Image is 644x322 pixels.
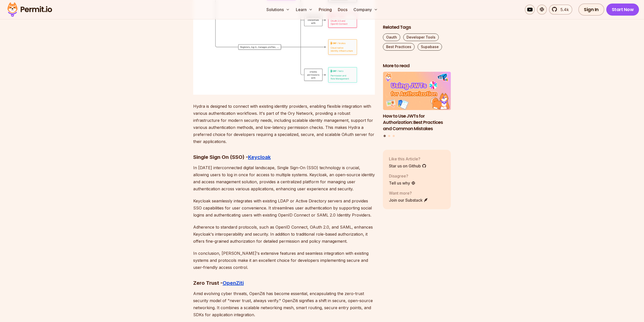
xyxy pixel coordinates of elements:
[383,72,451,132] li: 1 of 3
[418,43,442,51] a: Supabase
[264,5,292,15] button: Solutions
[193,224,375,245] p: Adherence to standard protocols, such as OpenID Connect, OAuth 2.0, and SAML, enhances Keycloak's...
[193,280,223,286] strong: Zero Trust -
[606,4,639,16] a: Start Now
[223,280,244,286] a: OpenZiti
[383,24,451,30] h2: Related Tags
[294,5,315,15] button: Learn
[403,33,439,41] a: Developer Tools
[389,180,416,186] a: Tell us why
[383,33,400,41] a: Oauth
[389,173,416,179] p: Disagree?
[389,156,426,162] p: Like this Article?
[193,197,375,219] p: Keycloak seamlessly integrates with existing LDAP or Active Directory servers and provides SSO ca...
[383,72,451,138] div: Posts
[388,135,390,137] button: Go to slide 2
[384,135,386,137] button: Go to slide 1
[557,7,569,13] span: 5.4k
[549,5,572,15] a: 5.4k
[578,4,604,16] a: Sign In
[193,290,375,318] p: Amid evolving cyber threats, OpenZiti has become essential, encapsulating the zero-trust security...
[389,190,428,196] p: Want more?
[248,154,271,160] a: Keycloak
[383,63,451,69] h2: More to read
[193,154,248,160] strong: Single Sign On (SSO) -
[193,250,375,271] p: In conclusion, [PERSON_NAME]'s extensive features and seamless integration with existing systems ...
[193,164,375,192] p: In [DATE] interconnected digital landscape, Single Sign-On (SSO) technology is crucial, allowing ...
[193,103,375,145] p: Hydra is designed to connect with existing identity providers, enabling flexible integration with...
[389,197,428,203] a: Join our Substack
[393,135,395,137] button: Go to slide 3
[317,5,334,15] a: Pricing
[383,72,451,132] a: How to Use JWTs for Authorization: Best Practices and Common MistakesHow to Use JWTs for Authoriz...
[383,43,415,51] a: Best Practices
[5,1,54,18] img: Permit logo
[383,113,451,132] h3: How to Use JWTs for Authorization: Best Practices and Common Mistakes
[389,163,426,169] a: Star us on Github
[336,5,349,15] a: Docs
[351,5,380,15] button: Company
[383,72,451,110] img: How to Use JWTs for Authorization: Best Practices and Common Mistakes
